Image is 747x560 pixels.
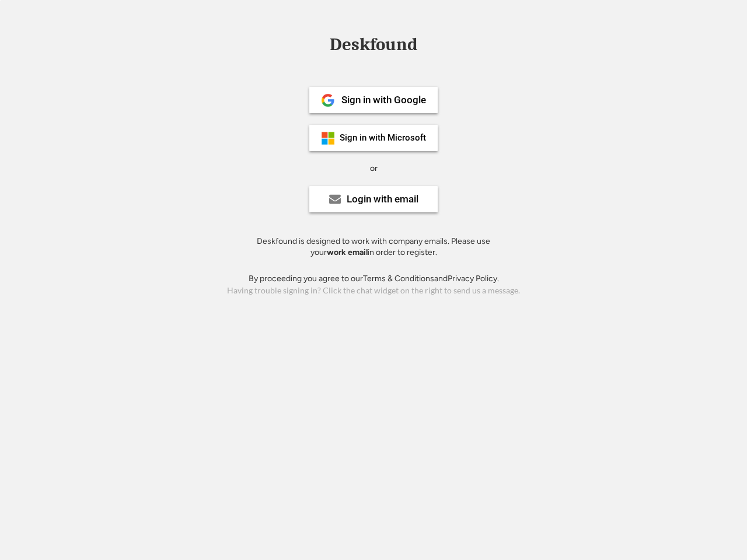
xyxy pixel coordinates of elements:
div: Login with email [347,194,418,204]
div: Sign in with Microsoft [340,134,426,142]
div: or [370,163,378,174]
img: ms-symbollockup_mssymbol_19.png [321,131,335,145]
div: By proceeding you agree to our and [249,273,499,285]
img: 1024px-Google__G__Logo.svg.png [321,93,335,107]
div: Sign in with Google [341,95,426,105]
a: Privacy Policy. [448,274,499,283]
strong: work email [327,247,368,257]
div: Deskfound [324,36,423,54]
div: Deskfound is designed to work with company emails. Please use your in order to register. [242,236,505,258]
a: Terms & Conditions [363,274,434,283]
